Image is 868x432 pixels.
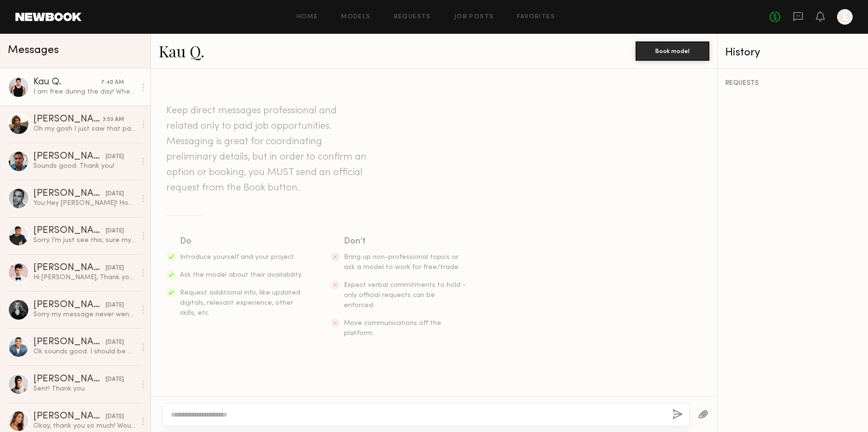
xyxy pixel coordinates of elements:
[33,162,136,171] div: Sounds good. Thank you!
[33,412,106,421] div: [PERSON_NAME]
[159,40,204,61] a: Kau Q.
[33,300,106,310] div: [PERSON_NAME]
[106,375,124,384] div: [DATE]
[166,103,369,196] header: Keep direct messages professional and related only to paid job opportunities. Messaging is great ...
[297,14,318,20] a: Home
[725,80,860,87] div: REQUESTS
[636,46,709,54] a: Book model
[106,152,124,162] div: [DATE]
[33,152,106,162] div: [PERSON_NAME]
[33,375,106,384] div: [PERSON_NAME]
[33,236,136,245] div: Sorry I’m just see this; sure my number is [PHONE_NUMBER] Talk soon!
[33,87,136,96] div: I am free during the day! Where is the shoot going to be?
[106,301,124,310] div: [DATE]
[106,338,124,347] div: [DATE]
[344,254,460,270] span: Bring up non-professional topics or ask a model to work for free/trade.
[636,41,709,61] button: Book model
[725,47,860,58] div: History
[8,45,59,56] span: Messages
[394,14,431,20] a: Requests
[33,347,136,356] div: Ok sounds good. I should be able to send something in [DATE].
[344,320,441,337] span: Move communications off the platform.
[33,226,106,236] div: [PERSON_NAME]
[33,189,106,199] div: [PERSON_NAME]
[33,78,101,87] div: Kau Q.
[33,384,136,393] div: Sent! Thank you
[106,264,124,273] div: [DATE]
[33,115,103,124] div: [PERSON_NAME]
[837,9,853,25] a: E
[33,337,106,347] div: [PERSON_NAME]
[180,235,303,248] div: Do
[180,290,300,316] span: Request additional info, like updated digitals, relevant experience, other skills, etc.
[33,124,136,134] div: Oh my gosh I just saw that part of the profile. They must have automatically put it at $100/hr. M...
[101,78,124,87] div: 7:40 AM
[517,14,555,20] a: Favorites
[344,282,466,309] span: Expect verbal commitments to hold - only official requests can be enforced.
[454,14,494,20] a: Job Posts
[344,235,467,248] div: Don’t
[33,263,106,273] div: [PERSON_NAME]
[106,227,124,236] div: [DATE]
[106,412,124,421] div: [DATE]
[33,199,136,208] div: You: Hey [PERSON_NAME]! Hope you’re doing well. This is [PERSON_NAME] from Rebel Marketing, an ag...
[180,254,296,260] span: Introduce yourself and your project.
[33,421,136,431] div: Okay, thank you so much! Would you like me to still submit a self tape just in case?
[180,272,302,278] span: Ask the model about their availability.
[33,310,136,319] div: Sorry my message never went through! Must have had bad signal. I would have to do a 750 minimum u...
[103,115,124,124] div: 3:53 AM
[33,273,136,282] div: Hi [PERSON_NAME], Thank you so much for reaching out, and I sincerely apologize for the delay — I...
[106,189,124,199] div: [DATE]
[341,14,370,20] a: Models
